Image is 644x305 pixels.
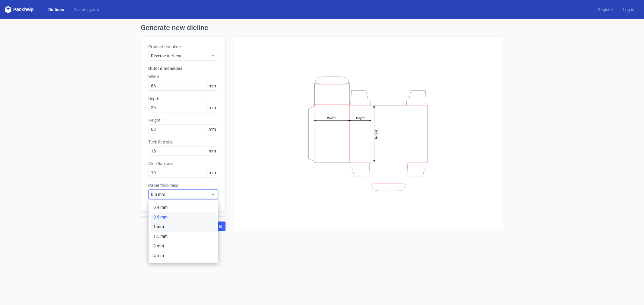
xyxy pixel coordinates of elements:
[207,81,218,90] span: mm
[207,146,218,156] span: mm
[151,222,216,231] div: 1 mm
[151,53,211,59] span: Reverse tuck end
[69,7,105,13] a: Diecut layouts
[149,44,218,50] label: Product template
[149,96,218,102] label: Depth
[149,139,218,145] label: Tuck flap size
[327,116,336,120] tspan: Width
[356,116,365,120] tspan: Depth
[151,241,216,251] div: 3 mm
[151,203,216,212] div: 0.4 mm
[43,7,69,13] a: Dielines
[149,74,218,80] label: Width
[151,251,216,260] div: 4 mm
[149,117,218,123] label: Height
[149,161,218,167] label: Glue flap size
[151,231,216,241] div: 1.5 mm
[207,168,218,177] span: mm
[207,125,218,134] span: mm
[149,182,218,188] label: Paper thickness
[151,212,216,222] div: 0.5 mm
[207,103,218,112] span: mm
[141,24,503,31] h1: Generate new dieline
[149,65,218,71] h3: Outer dimensions
[151,191,211,197] span: 0.5 mm
[618,7,639,13] a: Log in
[593,7,618,13] a: Register
[374,130,378,140] tspan: Height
